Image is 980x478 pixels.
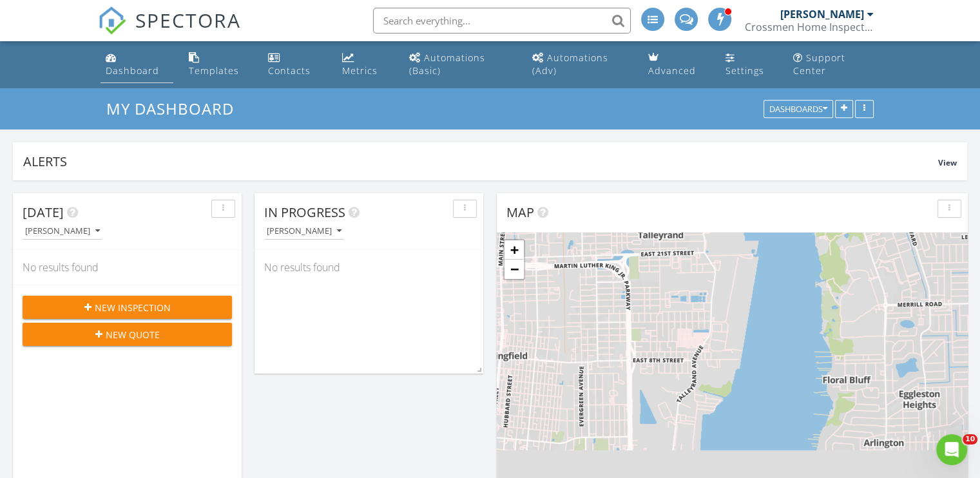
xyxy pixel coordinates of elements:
a: Contacts [263,46,327,83]
iframe: Intercom live chat [936,434,967,465]
button: [PERSON_NAME] [264,223,344,240]
a: Advanced [643,46,709,83]
button: New Quote [23,323,232,346]
a: Zoom out [504,260,524,279]
img: The Best Home Inspection Software - Spectora [98,6,126,35]
button: [PERSON_NAME] [23,223,102,240]
a: Metrics [337,46,394,83]
span: View [938,157,957,168]
div: Crossmen Home Inspections [745,21,874,33]
div: Dashboards [769,105,827,114]
div: Automations (Basic) [409,52,485,77]
a: Zoom in [504,240,524,260]
span: Map [506,204,534,221]
a: My Dashboard [106,98,245,119]
a: Dashboard [101,46,173,83]
input: Search everything... [373,8,631,33]
div: Contacts [268,64,311,77]
div: [PERSON_NAME] [25,227,100,236]
div: Advanced [648,64,696,77]
div: No results found [255,250,483,285]
button: New Inspection [23,296,232,319]
a: Automations (Advanced) [527,46,633,83]
button: Dashboards [764,100,833,119]
div: Alerts [23,153,938,170]
a: Settings [720,46,777,83]
div: Dashboard [106,64,159,77]
a: Support Center [788,46,879,83]
div: Support Center [793,52,845,77]
div: [PERSON_NAME] [780,8,864,21]
span: In Progress [264,204,345,221]
div: Templates [189,64,239,77]
a: Templates [184,46,253,83]
span: 10 [963,434,977,445]
div: Settings [725,64,764,77]
span: SPECTORA [135,6,241,33]
span: [DATE] [23,204,64,221]
div: Metrics [342,64,378,77]
div: [PERSON_NAME] [267,227,341,236]
span: New Inspection [95,301,171,314]
a: SPECTORA [98,17,241,44]
span: New Quote [106,328,160,341]
div: No results found [13,250,242,285]
a: Automations (Basic) [404,46,517,83]
div: Automations (Adv) [532,52,608,77]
